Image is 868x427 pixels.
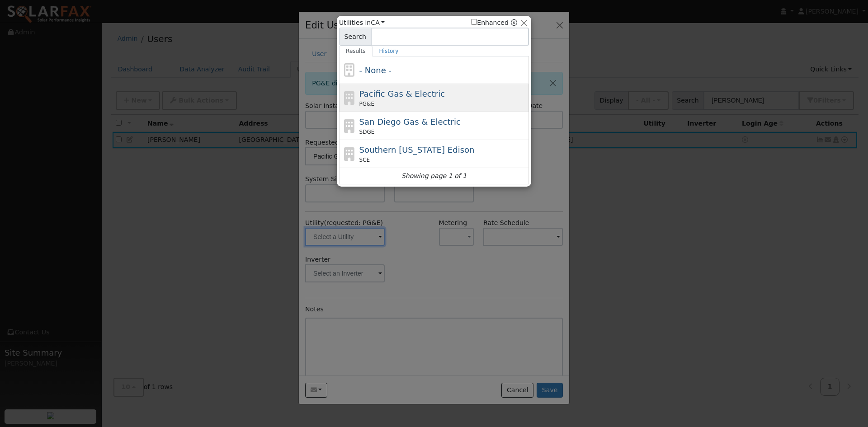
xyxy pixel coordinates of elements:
span: SCE [359,156,370,164]
a: Results [339,46,373,56]
span: SDGE [359,128,375,136]
span: Southern [US_STATE] Edison [359,145,475,155]
span: - None - [359,66,392,75]
a: History [373,46,406,56]
span: San Diego Gas & Electric [359,117,461,127]
span: PG&E [359,100,374,108]
span: Pacific Gas & Electric [359,89,445,99]
span: Search [339,28,371,46]
i: Showing page 1 of 1 [401,171,467,181]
